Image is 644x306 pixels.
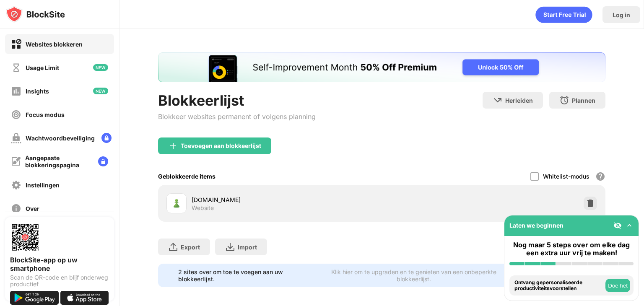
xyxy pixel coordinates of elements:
[509,222,563,229] div: Laten we beginnen
[11,203,21,214] img: about-off.svg
[11,39,21,49] img: block-on.svg
[181,244,200,251] div: Export
[26,41,83,48] div: Websites blokkeren
[171,198,182,208] img: favicons
[543,173,589,180] div: Whitelist-modus
[178,268,314,283] div: 2 sites over om toe te voegen aan uw blokkeerlijst.
[11,133,21,143] img: password-protection-off.svg
[11,109,21,120] img: focus-off.svg
[158,52,605,82] iframe: Banner
[158,112,316,121] div: Blokkeer websites permanent of volgens planning
[613,221,622,230] img: eye-not-visible.svg
[26,135,95,142] div: Wachtwoordbeveiliging
[101,133,112,143] img: lock-menu.svg
[613,11,630,18] div: Log in
[93,88,108,94] img: new-icon.svg
[10,256,109,272] div: BlockSite-app op uw smartphone
[535,6,592,23] div: animation
[93,64,108,71] img: new-icon.svg
[25,154,91,169] div: Aangepaste blokkeringspagina
[26,64,59,71] div: Usage Limit
[26,205,39,212] div: Over
[6,6,65,23] img: logo-blocksite.svg
[238,244,257,251] div: Import
[625,221,634,230] img: omni-setup-toggle.svg
[10,222,40,252] img: options-page-qr-code.png
[11,180,21,190] img: settings-off.svg
[11,62,21,73] img: time-usage-off.svg
[505,97,533,104] div: Herleiden
[26,111,65,118] div: Focus modus
[60,291,109,305] img: download-on-the-app-store.svg
[98,156,108,166] img: lock-menu.svg
[181,143,261,149] div: Toevoegen aan blokkeerlijst
[26,182,60,189] div: Instellingen
[192,195,382,204] div: [DOMAIN_NAME]
[605,279,630,292] button: Doe het
[26,88,49,95] div: Insights
[192,204,214,212] div: Website
[509,241,634,257] div: Nog maar 5 steps over om elke dag een extra uur vrij te maken!
[514,280,603,292] div: Ontvang gepersonaliseerde productiviteitsvoorstellen
[158,92,316,109] div: Blokkeerlijst
[10,291,59,305] img: get-it-on-google-play.svg
[11,156,21,166] img: customize-block-page-off.svg
[319,268,509,283] div: Klik hier om te upgraden en te genieten van een onbeperkte blokkeerlijst.
[158,173,216,180] div: Geblokkeerde items
[572,97,595,104] div: Plannen
[10,274,109,288] div: Scan de QR-code en blijf onderweg productief
[11,86,21,96] img: insights-off.svg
